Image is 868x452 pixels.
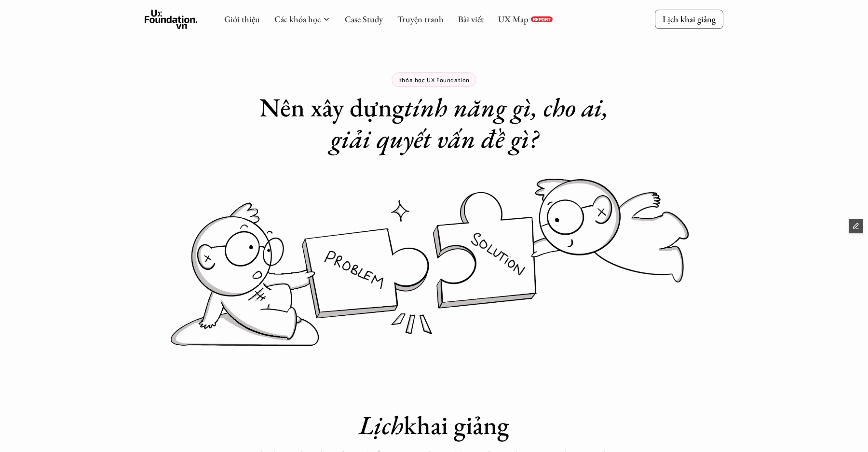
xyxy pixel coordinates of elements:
a: Bài viết [458,14,484,25]
a: Truyện tranh [397,14,444,25]
a: Các khóa học [274,14,321,25]
a: Case Study [345,14,383,25]
a: UX Map [498,14,529,25]
a: Lịch khai giảng [655,10,723,28]
p: Lịch khai giảng [663,14,716,25]
em: tính năng gì, cho ai, giải quyết vấn đề gì? [330,90,615,155]
em: Lịch [359,408,404,442]
p: Khóa học UX Foundation [398,76,470,83]
p: REPORT [533,16,551,22]
a: Giới thiệu [224,14,260,25]
a: REPORT [531,16,553,22]
h1: Nên xây dựng [241,92,627,155]
h1: khai giảng [241,410,627,441]
button: Edit Framer Content [849,219,863,233]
